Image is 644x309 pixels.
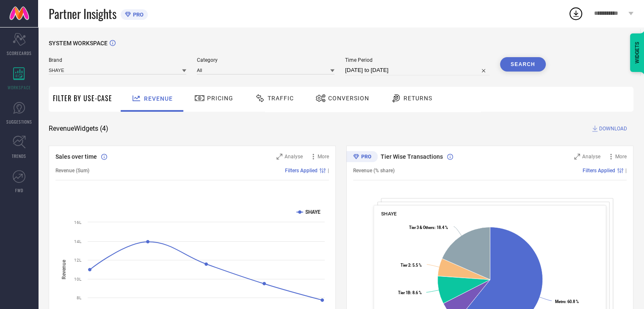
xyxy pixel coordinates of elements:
text: 14L [74,239,82,244]
text: 10L [74,277,82,281]
text: SHAYE [305,209,321,215]
span: More [318,154,329,160]
span: Pricing [207,95,233,102]
span: More [615,154,627,160]
tspan: Revenue [61,259,67,279]
span: SHAYE [381,211,397,217]
span: Analyse [582,154,600,160]
span: Revenue Widgets ( 4 ) [49,124,108,133]
span: Time Period [345,57,489,63]
span: PRO [131,11,144,18]
span: Filters Applied [583,168,615,174]
text: 16L [74,220,82,225]
span: WORKSPACE [8,84,31,91]
span: SUGGESTIONS [6,119,32,125]
text: : 60.8 % [555,299,579,304]
text: : 8.6 % [398,290,421,295]
button: Search [500,57,546,72]
span: SYSTEM WORKSPACE [49,40,108,47]
span: | [625,168,627,174]
span: Revenue [144,95,173,102]
tspan: Metro [555,299,565,304]
tspan: Tier 3 & Others [409,225,434,230]
text: 8L [77,295,82,300]
span: | [328,168,329,174]
div: Open download list [568,6,583,21]
span: Traffic [268,95,294,102]
span: Conversion [328,95,369,102]
span: Revenue (% share) [353,168,395,174]
span: Returns [404,95,432,102]
text: 12L [74,258,82,262]
svg: Zoom [574,154,580,160]
span: Category [197,57,334,63]
span: Filter By Use-Case [53,93,112,103]
span: SCORECARDS [7,50,32,56]
span: FWD [15,187,23,193]
span: Analyse [285,154,303,160]
svg: Zoom [276,154,282,160]
span: Partner Insights [49,5,116,22]
span: Tier Wise Transactions [381,153,443,160]
span: Filters Applied [285,168,318,174]
span: Brand [49,57,186,63]
text: : 18.4 % [409,225,448,230]
span: TRENDS [12,153,26,159]
div: Premium [346,151,378,164]
span: Sales over time [55,153,97,160]
span: Revenue (Sum) [55,168,89,174]
tspan: Tier 2 [401,263,410,268]
tspan: Tier 1B [398,290,410,295]
span: DOWNLOAD [599,124,627,133]
text: : 5.5 % [401,263,422,268]
input: Select time period [345,65,489,75]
